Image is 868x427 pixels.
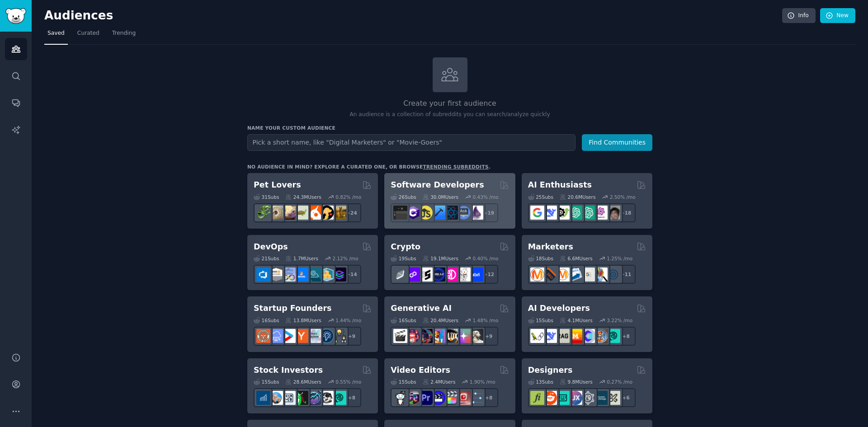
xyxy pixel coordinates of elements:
[431,267,445,282] img: web3
[282,391,296,405] img: Forex
[470,379,495,385] div: 1.90 % /mo
[543,391,557,405] img: logodesign
[391,194,416,200] div: 26 Sub s
[247,98,652,109] h2: Create your first audience
[393,267,407,282] img: ethfinance
[112,29,136,38] span: Trending
[568,391,582,405] img: UXDesign
[594,391,608,405] img: learndesign
[581,206,595,220] img: chatgpt_prompts_
[342,265,361,284] div: + 14
[282,206,296,220] img: leopardgeckos
[444,391,458,405] img: finalcutpro
[342,327,361,346] div: + 9
[594,206,608,220] img: OpenAIDev
[530,329,544,343] img: LangChain
[393,206,407,220] img: software
[617,327,636,346] div: + 8
[581,267,595,282] img: googleads
[5,8,26,24] img: GummySearch logo
[607,255,632,262] div: 1.25 % /mo
[581,329,595,343] img: OpenSourceAI
[617,203,636,222] div: + 18
[285,317,321,324] div: 13.8M Users
[47,29,65,38] span: Saved
[406,391,420,405] img: editors
[320,267,334,282] img: aws_cdk
[528,317,553,324] div: 15 Sub s
[406,206,420,220] img: csharp
[606,206,620,220] img: ArtificalIntelligence
[419,267,433,282] img: ethstaker
[391,365,450,376] h2: Video Editors
[560,317,593,324] div: 4.1M Users
[256,329,270,343] img: EntrepreneurRideAlong
[282,267,296,282] img: Docker_DevOps
[254,317,279,324] div: 16 Sub s
[457,267,471,282] img: CryptoNews
[431,206,445,220] img: iOSProgramming
[528,365,573,376] h2: Designers
[332,329,346,343] img: growmybusiness
[423,194,458,200] div: 30.0M Users
[568,329,582,343] img: MistralAI
[419,206,433,220] img: learnjavascript
[473,317,499,324] div: 1.48 % /mo
[335,194,361,200] div: 0.82 % /mo
[254,303,331,314] h2: Startup Founders
[543,206,557,220] img: DeepSeek
[457,206,471,220] img: AskComputerScience
[560,379,593,385] div: 9.8M Users
[320,391,334,405] img: swingtrading
[473,194,499,200] div: 0.43 % /mo
[335,317,361,324] div: 1.44 % /mo
[285,379,321,385] div: 28.6M Users
[391,179,484,191] h2: Software Developers
[469,267,483,282] img: defi_
[556,391,570,405] img: UI_Design
[543,267,557,282] img: bigseo
[528,241,573,253] h2: Marketers
[607,317,632,324] div: 3.22 % /mo
[610,194,636,200] div: 2.50 % /mo
[530,391,544,405] img: typography
[247,164,491,170] div: No audience in mind? Explore a curated one, or browse .
[419,391,433,405] img: premiere
[423,317,458,324] div: 20.4M Users
[254,179,301,191] h2: Pet Lovers
[479,203,498,222] div: + 19
[530,267,544,282] img: content_marketing
[581,391,595,405] img: userexperience
[269,391,283,405] img: ValueInvesting
[294,206,308,220] img: turtle
[335,379,361,385] div: 0.55 % /mo
[391,303,452,314] h2: Generative AI
[254,241,288,253] h2: DevOps
[560,194,595,200] div: 20.6M Users
[543,329,557,343] img: DeepSeek
[254,379,279,385] div: 15 Sub s
[294,329,308,343] img: ycombinator
[431,329,445,343] img: sdforall
[307,206,321,220] img: cockatiel
[457,329,471,343] img: starryai
[342,203,361,222] div: + 24
[617,388,636,407] div: + 6
[528,179,592,191] h2: AI Enthusiasts
[594,329,608,343] img: llmops
[423,164,488,169] a: trending subreddits
[582,134,652,151] button: Find Communities
[342,388,361,407] div: + 8
[391,379,416,385] div: 15 Sub s
[528,303,590,314] h2: AI Developers
[469,206,483,220] img: elixir
[44,26,68,45] a: Saved
[444,267,458,282] img: defiblockchain
[444,329,458,343] img: FluxAI
[473,255,499,262] div: 0.40 % /mo
[269,206,283,220] img: ballpython
[457,391,471,405] img: Youtubevideo
[74,26,103,45] a: Curated
[820,8,855,23] a: New
[393,391,407,405] img: gopro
